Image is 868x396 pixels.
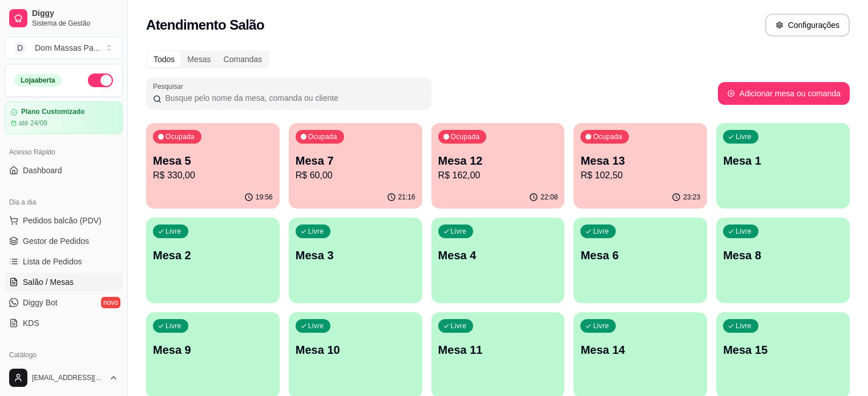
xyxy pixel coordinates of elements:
button: Adicionar mesa ou comanda [718,82,850,105]
p: Mesa 13 [580,153,700,169]
p: Mesa 8 [723,247,843,263]
button: LivreMesa 8 [716,218,850,303]
p: Livre [451,227,467,236]
p: Livre [165,321,181,330]
p: Livre [593,227,609,236]
p: R$ 102,50 [580,169,700,182]
span: Sistema de Gestão [32,19,118,28]
span: Lista de Pedidos [23,256,82,267]
button: OcupadaMesa 13R$ 102,5023:23 [574,123,707,209]
button: LivreMesa 3 [289,218,422,303]
button: Alterar Status [88,74,113,87]
button: OcupadaMesa 5R$ 330,0019:56 [146,123,280,209]
span: KDS [23,317,39,329]
input: Pesquisar [162,92,425,104]
p: Ocupada [451,132,480,141]
a: DiggySistema de Gestão [5,5,123,32]
a: Gestor de Pedidos [5,232,123,250]
p: R$ 330,00 [153,169,273,182]
h2: Atendimento Salão [146,16,264,34]
p: Ocupada [593,132,622,141]
span: Diggy [32,9,118,19]
p: 21:16 [398,193,415,202]
button: LivreMesa 2 [146,218,280,303]
span: Diggy Bot [23,297,58,308]
p: Mesa 7 [296,153,415,169]
span: D [14,42,26,54]
p: Livre [736,227,752,236]
p: Mesa 14 [580,342,700,358]
a: Plano Customizadoaté 24/09 [5,101,123,134]
p: R$ 60,00 [296,169,415,182]
p: Mesa 9 [153,342,273,358]
button: LivreMesa 1 [716,123,850,209]
p: Livre [308,227,324,236]
span: [EMAIL_ADDRESS][DOMAIN_NAME] [32,373,104,382]
p: Mesa 6 [580,247,700,263]
div: Mesas [181,51,217,67]
p: Livre [451,321,467,330]
span: Gestor de Pedidos [23,235,89,247]
div: Comandas [217,51,269,67]
p: Livre [736,321,752,330]
p: Mesa 1 [723,153,843,169]
button: Select a team [5,36,123,59]
p: Mesa 2 [153,247,273,263]
p: Mesa 12 [438,153,558,169]
div: Acesso Rápido [5,143,123,161]
p: Livre [165,227,181,236]
button: Configurações [765,14,850,36]
p: R$ 162,00 [438,169,558,182]
p: Ocupada [165,132,195,141]
a: KDS [5,314,123,332]
p: Ocupada [308,132,337,141]
p: Livre [593,321,609,330]
p: Mesa 10 [296,342,415,358]
p: Mesa 3 [296,247,415,263]
p: 22:08 [540,193,558,202]
a: Diggy Botnovo [5,293,123,312]
span: Salão / Mesas [23,276,74,288]
p: Mesa 4 [438,247,558,263]
div: Loja aberta [14,74,62,87]
button: LivreMesa 4 [431,218,565,303]
p: Livre [736,132,752,141]
p: 19:56 [256,193,273,202]
button: LivreMesa 6 [574,218,707,303]
button: OcupadaMesa 12R$ 162,0022:08 [431,123,565,209]
p: 23:23 [683,193,700,202]
article: Plano Customizado [21,108,84,116]
article: até 24/09 [19,119,47,128]
p: Mesa 11 [438,342,558,358]
button: OcupadaMesa 7R$ 60,0021:16 [289,123,422,209]
button: [EMAIL_ADDRESS][DOMAIN_NAME] [5,364,123,391]
div: Dia a dia [5,193,123,211]
a: Salão / Mesas [5,273,123,291]
p: Mesa 15 [723,342,843,358]
div: Dom Massas Pa ... [35,42,100,54]
p: Mesa 5 [153,153,273,169]
a: Lista de Pedidos [5,252,123,271]
span: Pedidos balcão (PDV) [23,215,102,226]
p: Livre [308,321,324,330]
a: Dashboard [5,161,123,179]
button: Pedidos balcão (PDV) [5,211,123,230]
div: Catálogo [5,346,123,364]
div: Todos [147,51,181,67]
label: Pesquisar [153,81,187,91]
span: Dashboard [23,165,62,176]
